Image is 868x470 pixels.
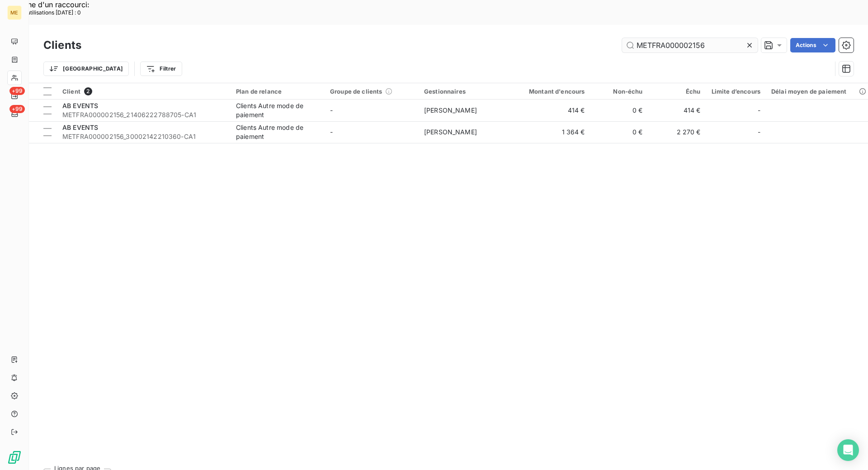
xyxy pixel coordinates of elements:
[622,38,758,52] input: Rechercher
[712,88,760,95] div: Limite d’encours
[236,88,319,95] div: Plan de relance
[513,121,590,143] td: 1 364 €
[7,450,22,465] img: Logo LeanPay
[62,123,98,131] span: AB EVENTS
[330,128,333,136] span: -
[9,105,25,113] span: +99
[9,87,25,95] span: +99
[236,123,319,141] div: Clients Autre mode de paiement
[790,38,835,52] button: Actions
[648,121,706,143] td: 2 270 €
[43,37,81,53] h3: Clients
[62,110,225,119] span: METFRA000002156_21406222788705-CA1
[330,88,382,95] span: Groupe de clients
[648,100,706,121] td: 414 €
[590,100,648,121] td: 0 €
[62,132,225,141] span: METFRA000002156_30002142210360-CA1
[43,62,129,76] button: [GEOGRAPHIC_DATA]
[236,101,319,119] div: Clients Autre mode de paiement
[62,88,80,95] span: Client
[140,62,182,76] button: Filtrer
[771,88,868,95] div: Délai moyen de paiement
[424,128,477,136] span: [PERSON_NAME]
[424,106,477,114] span: [PERSON_NAME]
[654,88,701,95] div: Échu
[518,88,585,95] div: Montant d'encours
[424,88,507,95] div: Gestionnaires
[758,128,760,137] span: -
[590,121,648,143] td: 0 €
[596,88,643,95] div: Non-échu
[62,102,98,109] span: AB EVENTS
[330,106,333,114] span: -
[513,100,590,121] td: 414 €
[758,106,760,115] span: -
[837,439,859,461] div: Open Intercom Messenger
[84,87,92,95] span: 2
